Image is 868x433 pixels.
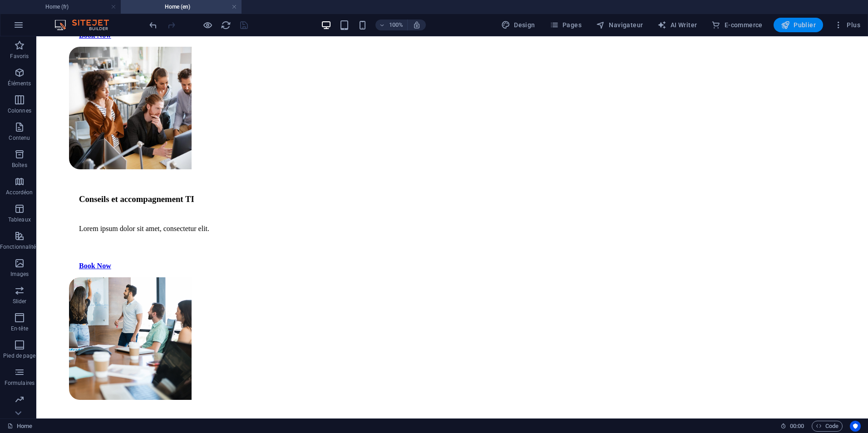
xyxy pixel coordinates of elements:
[221,20,231,30] i: Actualiser la page
[780,421,804,432] h6: Durée de la session
[498,18,539,32] div: Design (Ctrl+Alt+Y)
[816,421,838,432] span: Code
[596,20,643,30] span: Navigateur
[7,407,32,414] p: Marketing
[202,20,213,30] button: Cliquez ici pour quitter le mode Aperçu et poursuivre l'édition.
[546,18,585,32] button: Pages
[52,20,120,30] img: Editor Logo
[121,2,242,12] h4: Home (en)
[711,20,762,30] span: E-commerce
[9,134,30,142] p: Contenu
[413,21,421,29] i: Lors du redimensionnement, ajuster automatiquement le niveau de zoom en fonction de l'appareil sé...
[3,352,35,359] p: Pied de page
[7,421,32,432] a: Cliquez pour annuler la sélection. Double-cliquez pour ouvrir Pages.
[592,18,646,32] button: Navigateur
[834,20,860,30] span: Plus
[781,20,816,30] span: Publier
[654,18,700,32] button: AI Writer
[501,20,535,30] span: Design
[11,325,28,332] p: En-tête
[220,20,231,30] button: reload
[830,18,864,32] button: Plus
[8,107,31,114] p: Colonnes
[8,216,31,223] p: Tableaux
[12,162,27,169] p: Boîtes
[812,421,843,432] button: Code
[6,189,33,196] p: Accordéon
[774,18,823,32] button: Publier
[708,18,766,32] button: E-commerce
[148,20,158,30] i: Annuler : Modifier le message d'erreur (Ctrl+Z)
[13,298,27,305] p: Slider
[148,20,158,30] button: undo
[550,20,582,30] span: Pages
[850,421,861,432] button: Usercentrics
[796,423,798,429] span: :
[5,379,35,387] p: Formulaires
[10,271,29,278] p: Images
[10,53,29,60] p: Favoris
[498,18,539,32] button: Design
[8,80,31,87] p: Éléments
[375,20,408,30] button: 100%
[790,421,804,432] span: 00 00
[657,20,697,30] span: AI Writer
[389,20,404,30] h6: 100%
